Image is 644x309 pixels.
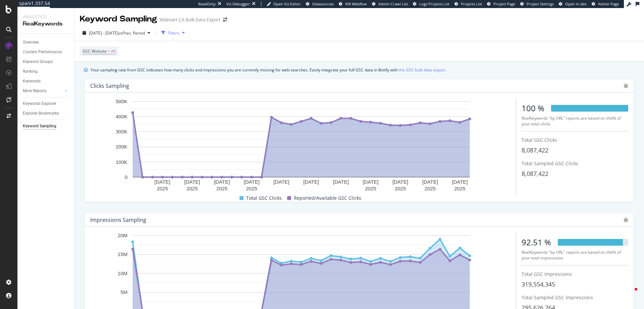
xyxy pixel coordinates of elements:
text: 2025 [395,186,406,191]
span: Open Viz Editor [273,1,301,6]
div: 100 % [522,103,544,114]
div: More Reports [23,87,47,95]
text: [DATE] [184,179,200,185]
div: Keyword Sampling [23,123,56,130]
a: the GSC bulk data export. [399,66,446,73]
a: Project Settings [520,1,554,7]
div: Keyword Sampling [80,13,157,25]
span: Projects List [461,1,482,6]
div: bug [624,83,628,88]
span: 8,087,422 [522,170,548,178]
div: Overview [23,39,39,46]
div: 92.51 % [522,237,551,248]
div: Explorer Bookmarks [23,110,59,117]
span: = [108,48,110,54]
div: arrow-right-arrow-left [223,17,227,22]
text: [DATE] [155,179,170,185]
text: [DATE] [303,179,319,185]
text: [DATE] [333,179,349,185]
span: Total Sampled GSC Impressions [522,294,593,301]
div: Analytics [23,13,69,20]
text: [DATE] [422,179,438,185]
div: Content Performance [23,49,62,56]
text: 2025 [365,186,376,191]
text: 2025 [425,186,436,191]
div: bug [624,218,628,222]
a: Keyword Groups [23,58,69,65]
text: 2025 [246,186,257,191]
div: RealKeywords "by URL" reports are based on % of your total clicks [522,115,628,127]
text: 10M [118,270,127,276]
span: Project Page [493,1,515,6]
text: [DATE] [452,179,468,185]
div: A chart. [90,98,512,193]
span: GSC Website [83,48,107,54]
div: Keyword Groups [23,58,53,65]
span: Datasources [312,1,334,6]
a: Ranking [23,68,69,75]
a: Open in dev [559,1,587,7]
text: 500K [116,99,127,104]
a: Admin Crawl List [372,1,408,7]
span: Admin Page [598,1,619,6]
a: Content Performance [23,49,69,56]
span: Reported/Available GSC Clicks [294,194,361,202]
text: 2025 [454,186,465,191]
div: Keywords Explorer [23,100,56,107]
button: Filters [159,27,187,38]
iframe: Intercom live chat [621,286,637,302]
div: Keywords [23,78,41,85]
text: 15M [118,252,127,257]
a: Keywords Explorer [23,100,69,107]
span: Total GSC Impressions [522,271,572,277]
a: Keywords [23,78,69,85]
a: Open Viz Editor [267,1,301,7]
a: Overview [23,39,69,46]
div: info banner [84,66,635,73]
a: Admin Page [592,1,619,7]
i: this [606,249,613,255]
span: vs Prev. Period [118,30,145,36]
div: Filters [168,30,179,36]
div: Impressions Sampling [90,217,146,223]
text: 2025 [186,186,198,191]
button: [DATE] - [DATE]vsPrev. Period [80,27,153,38]
a: Keyword Sampling [23,123,69,130]
span: 319,554,345 [522,280,555,288]
text: 0 [125,174,127,180]
text: 2025 [216,186,227,191]
div: RealKeywords "by URL" reports are based on % of your total impressions [522,249,628,261]
text: [DATE] [392,179,408,185]
div: RealKeywords [23,20,69,28]
a: KW Webflow [339,1,367,7]
span: Project Settings [527,1,554,6]
span: Open in dev [565,1,587,6]
span: Total GSC Clicks [522,137,557,143]
text: [DATE] [244,179,260,185]
text: 20M [118,233,127,238]
span: [DATE] - [DATE] [89,30,118,36]
a: Project Page [487,1,515,7]
text: [DATE] [273,179,289,185]
text: 400K [116,114,127,119]
div: Clicks Sampling [90,82,129,89]
text: 300K [116,129,127,134]
text: 2025 [157,186,168,191]
span: KW Webflow [345,1,367,6]
div: Your sampling rate from GSC indicates how many clicks and impressions you are currently missing f... [91,66,446,73]
text: 5M [120,290,127,295]
div: Ranking [23,68,38,75]
span: Logs Projects List [419,1,449,6]
div: ReadOnly: [198,1,216,7]
div: Walmart CA Bulk Data Export [160,16,220,23]
i: this [606,115,613,121]
text: 200K [116,144,127,150]
div: Viz Debugger: [226,1,251,7]
span: 8,087,422 [522,146,548,154]
text: 100K [116,159,127,165]
text: [DATE] [214,179,230,185]
a: Explorer Bookmarks [23,110,69,117]
a: More Reports [23,87,63,95]
span: Total GSC Clicks [246,194,282,202]
span: Admin Crawl List [378,1,408,6]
